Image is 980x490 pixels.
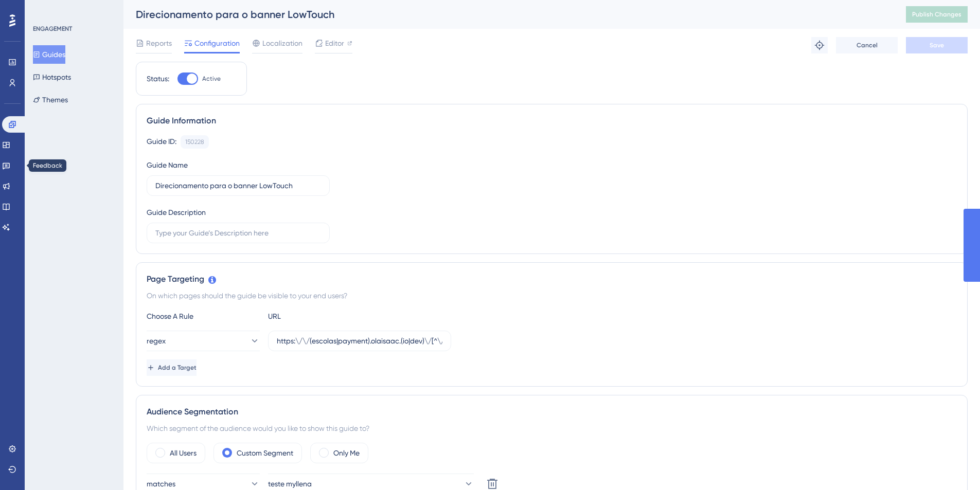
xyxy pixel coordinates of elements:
button: Add a Target [147,359,197,376]
button: Hotspots [33,68,71,86]
span: matches [147,478,175,490]
button: regex [147,331,260,351]
span: Add a Target [158,364,197,372]
div: Guide Information [147,115,957,127]
label: Custom Segment [237,447,293,459]
div: Choose A Rule [147,310,260,322]
label: All Users [170,447,197,459]
span: teste myllena [268,478,312,490]
div: Which segment of the audience would you like to show this guide to? [147,422,957,434]
div: ENGAGEMENT [33,25,72,33]
span: Publish Changes [912,10,961,19]
button: Cancel [836,37,898,53]
span: Save [930,41,944,49]
div: Guide Name [147,159,188,171]
input: Type your Guide’s Description here [155,227,321,239]
span: Configuration [194,37,240,49]
span: Localization [262,37,302,49]
button: Save [906,37,968,53]
input: yourwebsite.com/path [277,335,442,347]
button: Themes [33,90,68,109]
span: regex [147,335,166,347]
div: Status: [147,72,169,85]
div: Audience Segmentation [147,406,957,418]
iframe: UserGuiding AI Assistant Launcher [937,449,968,480]
div: Guide ID: [147,135,176,149]
span: Editor [325,37,344,49]
span: Cancel [857,41,878,49]
div: On which pages should the guide be visible to your end users? [147,289,957,302]
label: Only Me [333,447,360,459]
button: Publish Changes [906,6,968,23]
div: 150228 [185,138,204,146]
span: Reports [146,37,172,49]
span: Active [202,75,221,83]
div: URL [268,310,381,322]
div: Page Targeting [147,273,957,285]
div: Guide Description [147,206,206,219]
button: Guides [33,45,65,64]
input: Type your Guide’s Name here [155,180,321,191]
div: Direcionamento para o banner LowTouch [136,7,880,22]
